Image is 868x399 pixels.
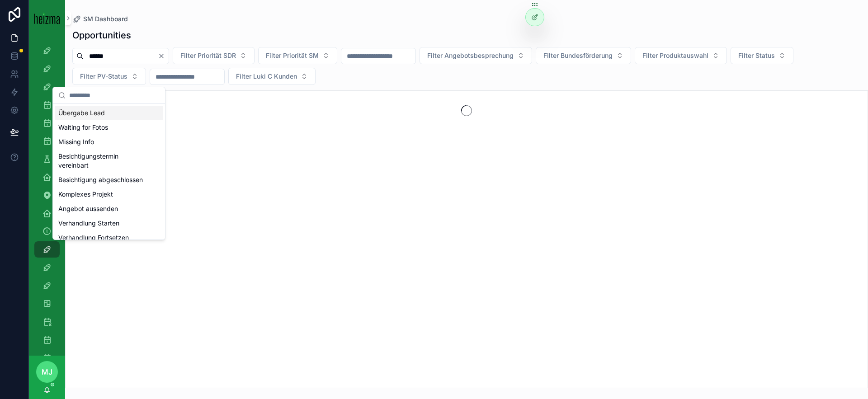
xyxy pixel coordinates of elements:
[543,51,613,60] span: Filter Bundesförderung
[258,47,337,64] button: Select Button
[642,51,708,60] span: Filter Produktauswahl
[427,51,514,60] span: Filter Angebotsbesprechung
[80,72,127,81] span: Filter PV-Status
[55,106,163,120] div: Übergabe Lead
[29,36,65,356] div: scrollable content
[635,47,727,64] button: Select Button
[180,51,236,60] span: Filter Priorität SDR
[55,187,163,202] div: Komplexes Projekt
[72,68,146,85] button: Select Button
[72,29,131,42] h1: Opportunities
[55,135,163,149] div: Missing Info
[158,52,169,60] button: Clear
[266,51,319,60] span: Filter Priorität SM
[55,202,163,216] div: Angebot aussenden
[42,366,52,377] span: MJ
[55,230,163,245] div: Verhandlung Fortsetzen
[738,51,775,60] span: Filter Status
[55,120,163,135] div: Waiting for Fotos
[55,173,163,187] div: Besichtigung abgeschlossen
[55,216,163,230] div: Verhandlung Starten
[53,104,165,239] div: Suggestions
[173,47,255,64] button: Select Button
[83,14,128,23] span: SM Dashboard
[72,14,128,23] a: SM Dashboard
[536,47,631,64] button: Select Button
[236,72,297,81] span: Filter Luki C Kunden
[731,47,793,64] button: Select Button
[228,68,316,85] button: Select Button
[55,149,163,173] div: Besichtigungstermin vereinbart
[420,47,532,64] button: Select Button
[34,12,60,24] img: App logo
